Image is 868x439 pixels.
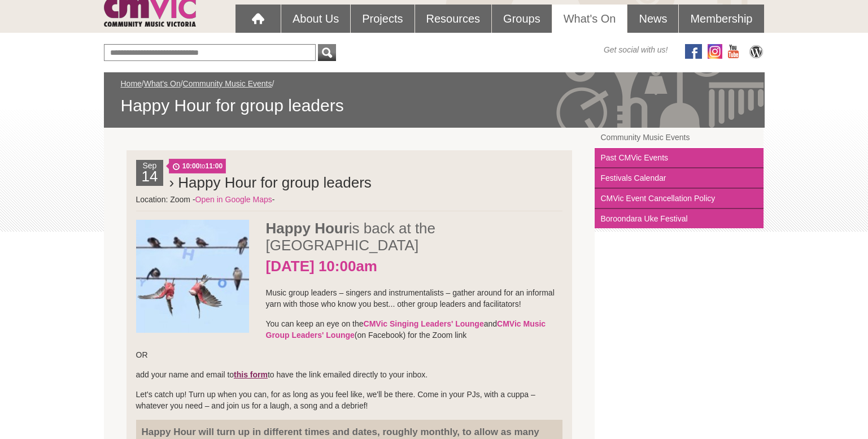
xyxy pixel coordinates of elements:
[121,95,748,116] span: Happy Hour for group leaders
[136,318,563,341] p: You can keep an eye on the and (on Facebook) for the Zoom link
[182,162,200,170] strong: 10:00
[492,5,552,33] a: Groups
[552,5,627,33] a: What's On
[139,171,161,186] h2: 14
[595,128,764,148] a: Community Music Events
[708,44,722,59] img: icon-instagram.png
[281,5,350,33] a: About Us
[364,319,484,328] a: CMVic Singing Leaders' Lounge
[205,162,223,170] strong: 11:00
[595,189,764,209] a: CMVic Event Cancellation Policy
[136,389,563,411] p: Let's catch up! Turn up when you can, for as long as you feel like, we'll be there. Come in your ...
[604,44,668,55] span: Get social with us!
[183,79,272,88] a: Community Music Events
[121,78,748,116] div: / / /
[595,148,764,168] a: Past CMVic Events
[169,159,226,173] span: to
[136,220,563,258] h2: is back at the [GEOGRAPHIC_DATA]
[234,370,268,379] a: this form
[195,195,272,204] a: Open in Google Maps
[266,258,377,275] strong: [DATE] 10:00am
[595,209,764,228] a: Boroondara Uke Festival
[144,79,181,88] a: What's On
[679,5,764,33] a: Membership
[169,171,562,194] h2: › Happy Hour for group leaders
[121,79,142,88] a: Home
[627,5,678,33] a: News
[136,349,563,360] p: OR
[136,160,164,186] div: Sep
[415,5,492,33] a: Resources
[136,287,563,310] p: Music group leaders – singers and instrumentalists – gather around for an informal yarn with thos...
[595,168,764,189] a: Festivals Calendar
[351,5,414,33] a: Projects
[136,220,249,333] img: Happy_Hour_sq.jpg
[266,220,349,237] strong: Happy Hour
[136,369,563,380] p: add your name and email to to have the link emailed directly to your inbox.
[748,44,765,59] img: CMVic Blog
